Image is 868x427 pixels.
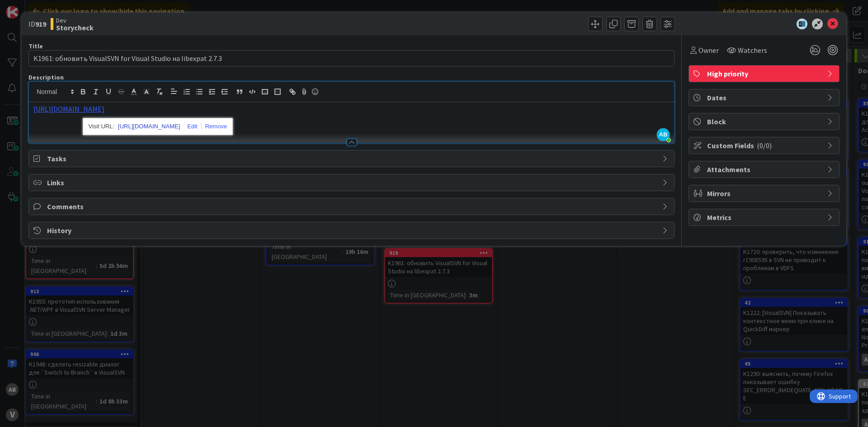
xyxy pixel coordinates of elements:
[19,1,41,12] span: Support
[28,19,46,29] span: ID
[47,177,658,188] span: Links
[707,116,823,127] span: Block
[33,104,104,113] a: [URL][DOMAIN_NAME]
[56,17,94,24] span: Dev
[707,188,823,199] span: Mirrors
[698,45,719,56] span: Owner
[28,50,675,66] input: type card name here...
[707,68,823,79] span: High priority
[56,24,94,31] b: Storycheck
[118,121,180,132] a: [URL][DOMAIN_NAME]
[707,140,823,151] span: Custom Fields
[47,153,658,164] span: Tasks
[35,19,46,28] b: 919
[757,141,772,150] span: ( 0/0 )
[657,128,670,141] span: AB
[28,42,43,50] label: Title
[707,164,823,175] span: Attachments
[707,92,823,103] span: Dates
[28,73,64,81] span: Description
[47,225,658,236] span: History
[738,45,767,56] span: Watchers
[707,212,823,223] span: Metrics
[47,201,658,212] span: Comments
